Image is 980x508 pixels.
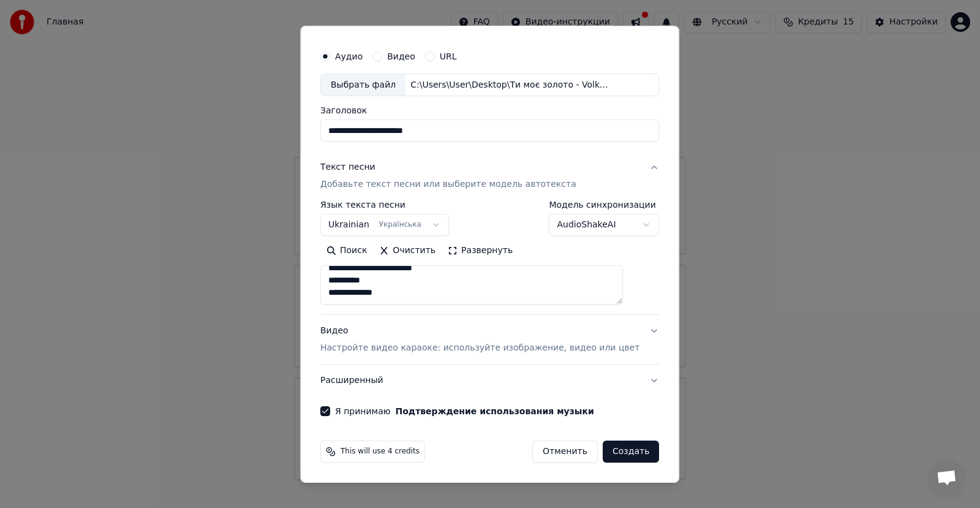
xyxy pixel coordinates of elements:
div: C:\Users\User\Desktop\Ти моє золото - Volkanov.mp3 [405,78,614,91]
button: Поиск [320,241,373,260]
p: Настройте видео караоке: используйте изображение, видео или цвет [320,342,639,354]
label: Язык текста песни [320,200,449,209]
label: Заголовок [320,106,659,115]
div: Выбрать файл [321,74,405,96]
label: Видео [387,51,415,60]
button: Очистить [374,241,442,260]
label: URL [440,51,457,60]
button: Создать [603,441,659,463]
label: Модель синхронизации [549,200,660,209]
label: Я принимаю [335,407,594,415]
button: Развернуть [442,241,519,260]
div: Видео [320,325,639,354]
button: Расширенный [320,365,659,396]
button: Текст песниДобавьте текст песни или выберите модель автотекста [320,151,659,200]
button: Я принимаю [396,407,594,415]
button: ВидеоНастройте видео караоке: используйте изображение, видео или цвет [320,315,659,364]
div: Текст песни [320,161,375,173]
span: This will use 4 credits [341,447,420,457]
p: Добавьте текст песни или выберите модель автотекста [320,178,576,191]
label: Аудио [335,51,363,60]
div: Текст песниДобавьте текст песни или выберите модель автотекста [320,200,659,314]
button: Отменить [532,441,598,463]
